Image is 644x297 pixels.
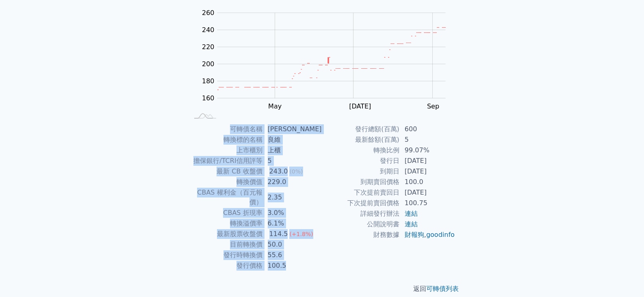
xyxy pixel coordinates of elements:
tspan: Sep [427,102,439,110]
span: (0%) [289,168,303,175]
td: [DATE] [400,156,455,166]
td: 最新股票收盤價 [189,229,263,239]
td: 600 [400,124,455,134]
tspan: [DATE] [349,102,371,110]
tspan: 180 [202,77,215,85]
td: 擔保銀行/TCRI信用評等 [189,156,263,166]
td: 財務數據 [322,230,400,240]
td: 55.6 [263,250,322,260]
td: 轉換價值 [189,177,263,187]
td: CBAS 折現率 [189,208,263,218]
tspan: 200 [202,60,215,68]
tspan: 160 [202,94,215,102]
div: 243.0 [268,167,290,176]
td: 6.1% [263,218,322,229]
td: 100.0 [400,177,455,187]
a: 財報狗 [405,231,424,238]
td: 100.75 [400,198,455,208]
tspan: May [268,102,282,110]
td: 3.0% [263,208,322,218]
td: 50.0 [263,239,322,250]
td: 轉換比例 [322,145,400,156]
td: 到期賣回價格 [322,177,400,187]
td: 公開說明書 [322,219,400,230]
td: 可轉債名稱 [189,124,263,134]
td: 發行日 [322,156,400,166]
td: [DATE] [400,166,455,177]
td: 發行時轉換價 [189,250,263,260]
td: 最新 CB 收盤價 [189,166,263,177]
td: 良維 [263,134,322,145]
td: 5 [400,134,455,145]
div: 114.5 [268,229,290,239]
td: 最新餘額(百萬) [322,134,400,145]
a: 可轉債列表 [426,285,459,293]
td: 229.0 [263,177,322,187]
td: 目前轉換價 [189,239,263,250]
td: 發行價格 [189,260,263,271]
a: 連結 [405,220,418,228]
tspan: 240 [202,26,215,34]
td: 下次提前賣回日 [322,187,400,198]
td: [DATE] [400,187,455,198]
tspan: 260 [202,9,215,17]
td: 上櫃 [263,145,322,156]
span: (+1.8%) [289,231,313,237]
a: goodinfo [426,231,455,238]
td: 詳細發行辦法 [322,208,400,219]
g: Chart [198,9,458,127]
td: , [400,230,455,240]
div: 聊天小工具 [603,258,644,297]
td: 100.5 [263,260,322,271]
td: 99.07% [400,145,455,156]
td: 轉換溢價率 [189,218,263,229]
td: 5 [263,156,322,166]
tspan: 220 [202,43,215,51]
td: 下次提前賣回價格 [322,198,400,208]
iframe: Chat Widget [603,258,644,297]
td: 上市櫃別 [189,145,263,156]
p: 返回 [179,284,465,294]
td: [PERSON_NAME] [263,124,322,134]
a: 連結 [405,210,418,217]
td: 到期日 [322,166,400,177]
td: 2.35 [263,187,322,208]
td: 轉換標的名稱 [189,134,263,145]
td: CBAS 權利金（百元報價） [189,187,263,208]
td: 發行總額(百萬) [322,124,400,134]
